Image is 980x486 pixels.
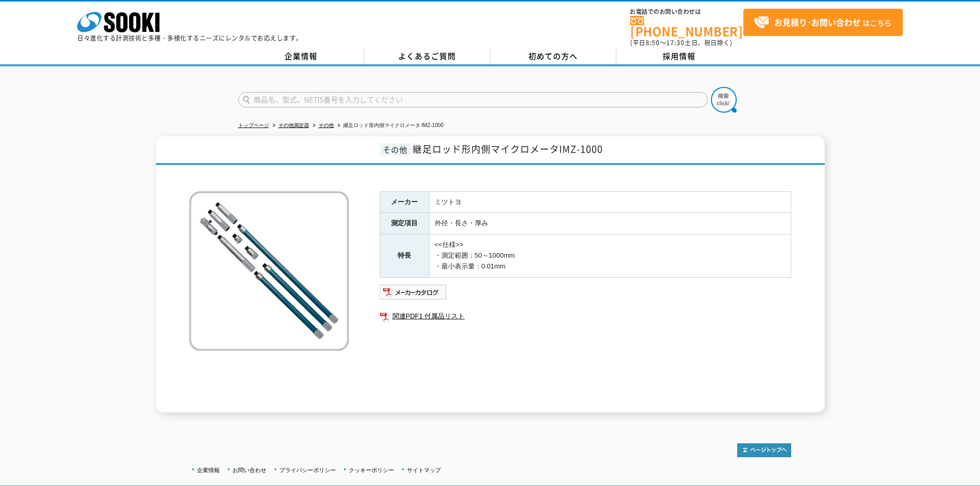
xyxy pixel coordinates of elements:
[233,467,266,473] a: お問い合わせ
[189,191,349,351] img: 継足ロッド形内側マイクロメータ IMZ-1000
[528,50,578,62] span: 初めての方へ
[630,9,743,15] span: お電話でのお問い合わせは
[335,120,444,131] li: 継足ロッド形内側マイクロメータ IMZ-1000
[490,49,616,64] a: 初めての方へ
[238,49,364,64] a: 企業情報
[197,467,220,473] a: 企業情報
[279,467,336,473] a: プライバシーポリシー
[380,143,410,155] span: その他
[380,291,447,298] a: メーカーカタログ
[646,38,660,47] span: 8:50
[380,191,429,213] th: メーカー
[380,310,791,323] a: 関連PDF1 付属品リスト
[711,87,737,113] img: btn_search.png
[380,213,429,235] th: 測定項目
[77,35,302,41] p: 日々進化する計測技術と多種・多様化するニーズにレンタルでお応えします。
[380,284,447,300] img: メーカーカタログ
[754,15,892,30] span: はこちら
[364,49,490,64] a: よくあるご質問
[774,16,861,28] strong: お見積り･お問い合わせ
[349,467,394,473] a: クッキーポリシー
[380,235,429,277] th: 特長
[413,142,603,156] span: 継足ロッド形内側マイクロメータIMZ-1000
[429,213,791,235] td: 外径・長さ・厚み
[238,122,269,128] a: トップページ
[429,235,791,277] td: <<仕様>> ・測定範囲：50～1000mm ・最小表示量：0.01mm
[743,9,903,36] a: お見積り･お問い合わせはこちら
[666,38,685,47] span: 17:30
[429,191,791,213] td: ミツトヨ
[407,467,441,473] a: サイトマップ
[278,122,309,128] a: その他測定器
[737,443,791,457] img: トップページへ
[238,92,708,107] input: 商品名、型式、NETIS番号を入力してください
[616,49,742,64] a: 採用情報
[630,16,743,37] a: [PHONE_NUMBER]
[318,122,334,128] a: その他
[630,38,732,47] span: (平日 ～ 土日、祝日除く)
